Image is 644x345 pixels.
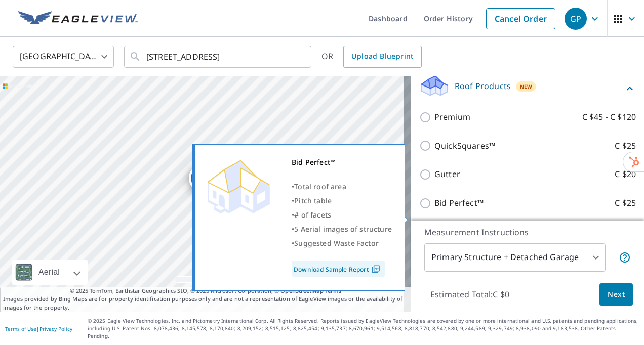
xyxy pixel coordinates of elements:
[455,80,511,92] p: Roof Products
[292,236,392,250] div: •
[294,238,379,248] span: Suggested Waste Factor
[292,222,392,236] div: •
[424,226,631,238] p: Measurement Instructions
[582,111,636,123] p: C $45 - C $120
[321,46,422,68] div: OR
[294,196,332,205] span: Pitch table
[70,287,342,295] span: © 2025 TomTom, Earthstar Geographics SIO, © 2025 Microsoft Corporation, ©
[292,155,392,169] div: Bid Perfect™
[5,326,72,332] p: |
[35,260,63,285] div: Aerial
[292,180,392,194] div: •
[434,168,460,181] p: Gutter
[292,194,392,208] div: •
[292,208,392,222] div: •
[619,251,631,264] span: Your report will include the primary structure and a detached garage if one exists.
[369,265,383,274] img: Pdf Icon
[5,325,36,332] a: Terms of Use
[18,11,138,26] img: EV Logo
[294,182,346,191] span: Total roof area
[351,50,413,63] span: Upload Blueprint
[434,111,470,123] p: Premium
[13,42,114,71] div: [GEOGRAPHIC_DATA]
[615,140,636,152] p: C $25
[434,197,484,209] p: Bid Perfect™
[325,287,342,294] a: Terms
[280,287,323,294] a: OpenStreetMap
[520,82,533,91] span: New
[615,197,636,209] p: C $25
[615,168,636,181] p: C $20
[189,165,215,196] div: Dropped pin, building 1, Residential property, 4270 COWICHAN LAKE RD COWICHAN VALLEY BC V9L6H2
[599,283,633,306] button: Next
[12,260,88,285] div: Aerial
[203,155,274,216] img: Premium
[565,8,587,30] div: GP
[419,74,636,103] div: Roof ProductsNew
[424,243,606,272] div: Primary Structure + Detached Garage
[486,8,555,29] a: Cancel Order
[294,210,331,220] span: # of facets
[343,46,421,68] a: Upload Blueprint
[39,325,72,332] a: Privacy Policy
[292,261,385,277] a: Download Sample Report
[294,224,392,234] span: 5 Aerial images of structure
[88,317,639,340] p: © 2025 Eagle View Technologies, Inc. and Pictometry International Corp. All Rights Reserved. Repo...
[422,283,517,306] p: Estimated Total: C $0
[608,288,625,301] span: Next
[146,42,291,71] input: Search by address or latitude-longitude
[434,140,495,152] p: QuickSquares™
